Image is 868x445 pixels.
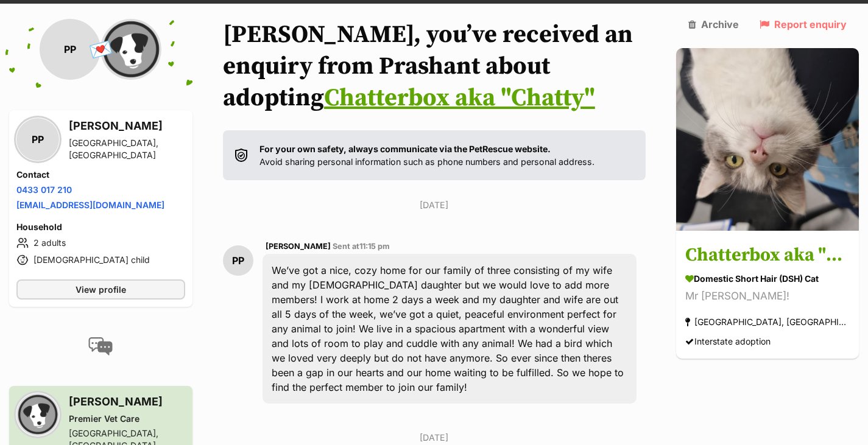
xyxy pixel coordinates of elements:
[16,200,164,210] a: [EMAIL_ADDRESS][DOMAIN_NAME]
[69,117,185,135] h3: [PERSON_NAME]
[259,144,551,154] strong: For your own safety, always communicate via the PetRescue website.
[87,37,115,63] span: 💌
[16,118,59,161] div: PP
[16,279,185,300] a: View profile
[685,289,850,305] div: Mr [PERSON_NAME]!
[333,242,390,251] span: Sent at
[40,19,101,80] div: PP
[359,242,390,251] span: 11:15 pm
[16,236,185,250] li: 2 adults
[16,169,185,181] h4: Contact
[688,19,739,30] a: Archive
[69,413,185,425] div: Premier Vet Care
[676,233,859,359] a: Chatterbox aka "Chatty" Domestic Short Hair (DSH) Cat Mr [PERSON_NAME]! [GEOGRAPHIC_DATA], [GEOGR...
[16,184,72,195] a: 0433 017 210
[88,337,113,356] img: conversation-icon-4a6f8262b818ee0b60e3300018af0b2d0b884aa5de6e9bcb8d3d4eeb1a70a7c4.svg
[760,19,847,30] a: Report enquiry
[223,431,646,444] p: [DATE]
[16,253,185,267] li: [DEMOGRAPHIC_DATA] child
[685,273,850,286] div: Domestic Short Hair (DSH) Cat
[324,83,595,113] a: Chatterbox aka "Chatty"
[101,19,161,80] img: Premier Vet Care profile pic
[259,142,595,169] p: Avoid sharing personal information such as phone numbers and personal address.
[685,334,771,350] div: Interstate adoption
[76,283,126,296] span: View profile
[223,198,646,211] p: [DATE]
[16,221,185,233] h4: Household
[69,393,185,410] h3: [PERSON_NAME]
[69,137,185,161] div: [GEOGRAPHIC_DATA], [GEOGRAPHIC_DATA]
[16,393,59,436] img: Premier Vet Care profile pic
[223,245,253,276] div: PP
[676,48,859,231] img: Chatterbox aka "Chatty"
[263,254,637,404] div: We’ve got a nice, cozy home for our family of three consisting of my wife and my [DEMOGRAPHIC_DAT...
[685,242,850,270] h3: Chatterbox aka "Chatty"
[685,314,850,331] div: [GEOGRAPHIC_DATA], [GEOGRAPHIC_DATA]
[223,19,646,114] h1: [PERSON_NAME], you’ve received an enquiry from Prashant about adopting
[266,242,331,251] span: [PERSON_NAME]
